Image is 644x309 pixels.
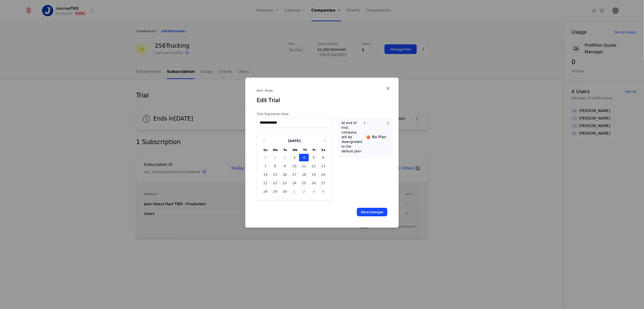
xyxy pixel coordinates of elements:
[299,154,309,161] div: Choose Thursday, September 4th, 2025
[290,162,299,170] div: Choose Wednesday, September 10th, 2025
[270,162,280,170] div: Choose Monday, September 8th, 2025
[261,171,270,178] div: Choose Sunday, September 14th, 2025
[290,179,299,187] div: Choose Wednesday, September 24th, 2025
[261,188,270,195] div: Choose Sunday, September 28th, 2025
[270,188,280,195] div: Choose Monday, September 29th, 2025
[290,146,301,154] div: Wednesday
[299,188,309,195] div: Choose Thursday, October 2nd, 2025
[357,208,387,216] button: Save changes
[318,171,328,178] div: Choose Saturday, September 20th, 2025
[342,121,362,154] span: At end of trial, company will be downgraded to the default plan
[299,179,309,187] div: Choose Thursday, September 25th, 2025
[257,133,332,200] div: Choose Date
[257,112,332,116] label: Trial Expiration Date
[261,154,270,161] div: Not available Sunday, August 31st, 2025
[309,154,318,161] div: Choose Friday, September 5th, 2025
[310,146,319,154] div: Friday
[261,146,270,154] div: Sunday
[309,171,318,178] div: Choose Friday, September 19th, 2025
[372,135,386,139] div: No Plan
[290,154,299,161] div: Choose Wednesday, September 3rd, 2025
[318,188,328,195] div: Choose Saturday, October 4th, 2025
[280,154,290,161] div: Not available Tuesday, September 2nd, 2025
[257,96,387,104] div: Edit Trial
[270,154,280,161] div: Not available Monday, September 1st, 2025
[309,162,318,170] div: Choose Friday, September 12th, 2025
[281,146,290,154] div: Tuesday
[299,162,309,170] div: Choose Thursday, September 11th, 2025
[318,162,328,170] div: Choose Saturday, September 13th, 2025
[299,171,309,178] div: Choose Thursday, September 18th, 2025
[270,146,281,154] div: Monday
[300,146,310,154] div: Thursday
[261,162,270,170] div: Choose Sunday, September 7th, 2025
[280,162,290,170] div: Choose Tuesday, September 9th, 2025
[290,171,299,178] div: Choose Wednesday, September 17th, 2025
[309,179,318,187] div: Choose Friday, September 26th, 2025
[319,146,328,154] div: Saturday
[288,138,301,143] div: [DATE]
[280,179,290,187] div: Choose Tuesday, September 23rd, 2025
[280,171,290,178] div: Choose Tuesday, September 16th, 2025
[280,188,290,195] div: Choose Tuesday, September 30th, 2025
[309,188,318,195] div: Choose Friday, October 3rd, 2025
[257,89,387,93] div: Edit trial
[318,179,328,187] div: Choose Saturday, September 27th, 2025
[261,179,270,187] div: Choose Sunday, September 21st, 2025
[270,171,280,178] div: Choose Monday, September 15th, 2025
[261,154,328,196] div: Month September, 2025
[318,154,328,161] div: Choose Saturday, September 6th, 2025
[290,188,299,195] div: Choose Wednesday, October 1st, 2025
[270,179,280,187] div: Choose Monday, September 22nd, 2025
